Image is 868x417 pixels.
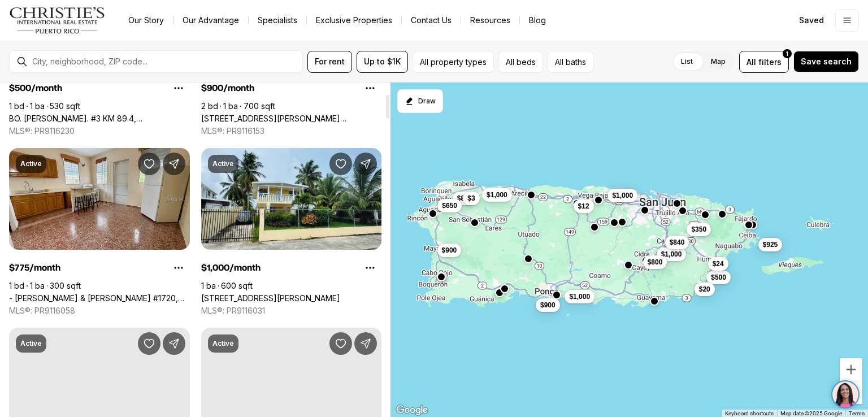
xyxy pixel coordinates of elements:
[452,191,476,205] button: $800
[739,51,789,73] button: Allfilters1
[835,9,859,32] button: Open menu
[758,56,782,68] span: filters
[397,89,443,113] button: Start drawing
[786,49,788,58] span: 1
[359,77,381,99] button: Property options
[167,257,190,279] button: Property options
[758,237,782,251] button: $925
[498,51,543,73] button: All beds
[691,225,706,234] span: $350
[442,201,457,210] span: $650
[548,51,593,73] button: All baths
[20,159,42,168] p: Active
[201,293,340,303] a: 19 CAP DEL MAR CALLE BONITO, VEGA ALTA PR, 00692
[694,282,714,296] button: $20
[661,249,682,258] span: $1,000
[354,332,377,355] button: Share Property
[702,51,735,72] label: Map
[441,246,457,255] span: $900
[578,201,589,210] span: $12
[607,188,637,202] button: $1,000
[840,358,862,381] button: Zoom in
[249,12,306,28] a: Specialists
[138,153,160,175] button: Save Property: - JOSE FERRER & FERRER #1720
[437,244,461,257] button: $900
[315,57,345,66] span: For rent
[9,7,106,34] img: logo
[565,289,594,303] button: $1,000
[457,193,472,202] span: $800
[708,257,728,270] button: $24
[167,77,190,99] button: Property options
[569,292,590,301] span: $1,000
[364,57,401,66] span: Up to $1K
[520,12,555,28] a: Blog
[711,273,726,282] span: $500
[747,56,756,68] span: All
[163,332,185,355] button: Share Property
[467,194,475,203] span: $3
[463,192,479,205] button: $3
[357,51,408,73] button: Up to $1K
[792,9,831,32] a: Saved
[413,51,494,73] button: All property types
[9,114,190,124] a: BO. CANDELERO ARRIBA CARR. #3 KM 89.4, HUMACAO PR, 00791
[461,12,519,28] a: Resources
[712,259,723,268] span: $24
[163,153,185,175] button: Share Property
[656,247,686,260] button: $1,000
[669,238,684,247] span: $840
[801,57,852,66] span: Save search
[212,339,234,348] p: Active
[573,199,593,212] button: $12
[706,271,731,284] button: $500
[354,153,377,175] button: Share Property
[643,255,667,268] button: $800
[307,51,352,73] button: For rent
[482,188,512,201] button: $1,000
[212,159,234,168] p: Active
[20,339,42,348] p: Active
[307,12,401,28] a: Exclusive Properties
[612,190,633,199] span: $1,000
[173,12,248,28] a: Our Advantage
[536,298,560,311] button: $900
[665,236,689,249] button: $840
[7,7,33,33] img: be3d4b55-7850-4bcb-9297-a2f9cd376e78.png
[437,198,462,212] button: $650
[540,300,555,309] span: $900
[329,153,352,175] button: Save Property: 19 CAP DEL MAR CALLE BONITO
[698,284,710,293] span: $20
[402,12,461,28] button: Contact Us
[329,332,352,355] button: Save Property: St 172 Km 22.4 CANABONCITO WARD
[487,190,507,199] span: $1,000
[687,223,711,236] button: $350
[672,51,702,72] label: List
[359,257,381,279] button: Property options
[138,332,160,355] button: Save Property: 6B AVE LAS AMERICAS
[201,114,382,124] a: 1016 PONCE DE LEON - PISOS DON MANUEL #3, SAN JUAN PR, 00925
[119,12,173,28] a: Our Story
[9,293,190,303] a: - JOSE FERRER & FERRER #1720, SAN JUAN PR, 00921
[647,257,662,266] span: $800
[762,240,778,249] span: $925
[793,51,859,72] button: Save search
[799,16,824,25] span: Saved
[780,410,842,416] span: Map data ©2025 Google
